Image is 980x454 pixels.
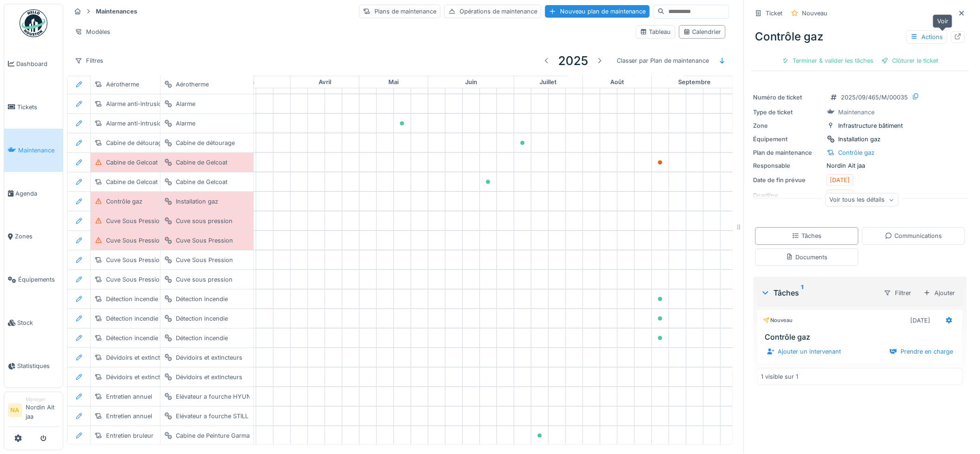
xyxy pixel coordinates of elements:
[176,275,233,284] div: Cuve sous pression
[841,93,908,102] div: 2025/09/465/M/00035
[15,189,59,198] span: Agenda
[176,119,195,128] div: Alarme
[17,362,59,370] span: Statistiques
[839,121,903,130] div: Infrastructure bâtiment
[20,9,47,37] img: Badge_color-CXgf-gQk.svg
[71,54,107,67] div: Filtres
[106,158,158,167] div: Cabine de Gelcoat
[545,5,650,18] div: Nouveau plan de maintenance
[583,76,652,88] div: août
[176,334,228,342] div: Détection incendie
[4,344,63,388] a: Statistiques
[176,178,227,186] div: Cabine de Gelcoat
[71,25,114,39] div: Modèles
[920,286,960,300] div: Ajouter
[792,231,821,240] div: Tâches
[176,295,228,303] div: Détection incendie
[106,178,158,186] div: Cabine de Gelcoat
[16,59,59,68] span: Dashboard
[880,286,916,300] div: Filtrer
[763,345,845,358] div: Ajouter un intervenant
[763,316,793,324] div: Nouveau
[106,138,165,147] div: Cabine de détourage
[176,99,195,108] div: Alarme
[839,135,881,144] div: Installation gaz
[444,5,541,18] div: Opérations de maintenance
[752,25,969,49] div: Contrôle gaz
[4,172,63,215] a: Agenda
[106,412,152,421] div: Entretien annuel
[878,54,942,67] div: Clôturer le ticket
[753,161,967,170] div: Nordin Ait jaa
[106,99,166,108] div: Alarme anti-intrusion
[514,76,583,88] div: juillet
[106,217,215,225] div: Cuve Sous Pression contrôle extérieur
[765,333,959,342] h3: Contrôle gaz
[802,9,828,18] div: Nouveau
[766,9,783,18] div: Ticket
[176,373,242,382] div: Dévidoirs et extincteurs
[558,53,588,68] h3: 2025
[176,314,228,323] div: Détection incendie
[4,215,63,258] a: Zones
[652,76,738,88] div: septembre
[17,103,59,112] span: Tickets
[106,431,153,440] div: Entretien bruleur
[761,287,876,298] div: Tâches
[826,193,899,207] div: Voir tous les détails
[106,119,166,128] div: Alarme anti-intrusion
[176,217,233,225] div: Cuve sous pression
[26,396,59,403] div: Manager
[8,396,59,427] a: NA ManagerNordin Ait jaa
[839,108,875,117] div: Maintenance
[106,80,139,89] div: Aérotherme
[106,295,158,303] div: Détection incendie
[801,287,804,298] sup: 1
[4,258,63,301] a: Équipements
[761,372,799,381] div: 1 visible sur 1
[291,76,359,88] div: avril
[753,93,823,102] div: Numéro de ticket
[359,5,440,18] div: Plans de maintenance
[176,80,209,89] div: Aérotherme
[907,30,947,44] div: Actions
[4,86,63,129] a: Tickets
[106,236,215,245] div: Cuve Sous Pression contrôle extérieur
[911,316,931,325] div: [DATE]
[830,176,850,184] div: [DATE]
[613,54,713,67] div: Classer par Plan de maintenance
[18,275,59,284] span: Équipements
[106,314,158,323] div: Détection incendie
[106,256,262,264] div: Cuve Sous Pression contrôle intérieur + vanne sécurité
[753,121,823,130] div: Zone
[176,353,242,362] div: Dévidoirs et extincteurs
[106,373,173,382] div: Dévidoirs et extincteurs
[839,148,875,157] div: Contrôle gaz
[15,232,59,241] span: Zones
[753,108,823,117] div: Type de ticket
[106,197,142,206] div: Contrôle gaz
[8,403,22,417] li: NA
[92,7,141,16] strong: Maintenances
[4,42,63,86] a: Dashboard
[26,396,59,425] li: Nordin Ait jaa
[17,318,59,327] span: Stock
[106,353,173,362] div: Dévidoirs et extincteurs
[106,334,158,342] div: Détection incendie
[753,161,823,170] div: Responsable
[176,138,235,147] div: Cabine de détourage
[18,146,59,155] span: Maintenance
[753,176,823,184] div: Date de fin prévue
[933,14,953,28] div: Voir
[640,27,671,36] div: Tableau
[106,275,262,284] div: Cuve Sous Pression contrôle intérieur + vanne sécurité
[106,392,152,401] div: Entretien annuel
[753,148,823,157] div: Plan de maintenance
[885,231,942,240] div: Communications
[176,431,252,440] div: Cabine de Peinture Garmat
[176,412,248,421] div: Elévateur a fourche STILL
[778,54,878,67] div: Terminer & valider les tâches
[4,301,63,344] a: Stock
[4,129,63,172] a: Maintenance
[786,253,827,262] div: Documents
